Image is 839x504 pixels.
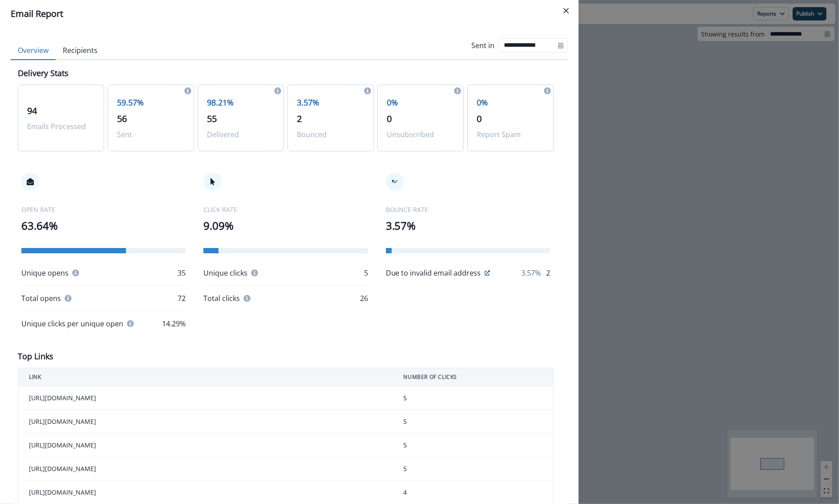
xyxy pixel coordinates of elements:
p: Unique clicks [203,268,247,278]
p: 9.09% [203,218,368,234]
p: Total opens [21,293,61,304]
span: 55 [207,113,217,125]
p: 0% [387,97,454,109]
p: Unsubscribed [387,129,454,140]
td: 5 [393,386,554,410]
p: OPEN RATE [21,205,186,214]
p: 2 [546,268,550,278]
p: Unique clicks per unique open [21,318,123,329]
td: 5 [393,434,554,457]
p: Sent in [471,40,494,51]
button: Recipients [56,41,105,60]
span: 94 [27,105,37,117]
p: 35 [178,268,186,278]
p: 3.57% [521,268,541,278]
p: Delivery Stats [18,67,69,79]
p: 98.21% [207,97,275,109]
p: 0% [477,97,544,109]
th: NUMBER OF CLICKS [393,368,554,386]
p: 59.57% [117,97,185,109]
p: Bounced [297,129,365,140]
p: 72 [178,293,186,304]
p: 5 [364,268,368,278]
p: CLICK RATE [203,205,368,214]
p: Delivered [207,129,275,140]
td: [URL][DOMAIN_NAME] [18,410,393,434]
p: Due to invalid email address [386,268,481,278]
p: Unique opens [21,268,69,278]
p: 14.29% [162,318,186,329]
div: Email Report [11,7,568,20]
p: BOUNCE RATE [386,205,550,214]
td: [URL][DOMAIN_NAME] [18,386,393,410]
p: 26 [360,293,368,304]
p: 3.57% [297,97,365,109]
p: Sent [117,129,185,140]
td: [URL][DOMAIN_NAME] [18,434,393,457]
td: 5 [393,410,554,434]
th: LINK [18,368,393,386]
p: Top Links [18,350,53,362]
span: 0 [477,113,482,125]
p: 3.57% [386,218,550,234]
td: 5 [393,457,554,481]
span: 0 [387,113,392,125]
span: 2 [297,113,302,125]
span: 56 [117,113,127,125]
p: 63.64% [21,218,186,234]
p: Report Spam [477,129,544,140]
button: Close [559,4,573,18]
p: Total clicks [203,293,240,304]
td: [URL][DOMAIN_NAME] [18,457,393,481]
button: Overview [11,41,56,60]
p: Emails Processed [27,121,95,132]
